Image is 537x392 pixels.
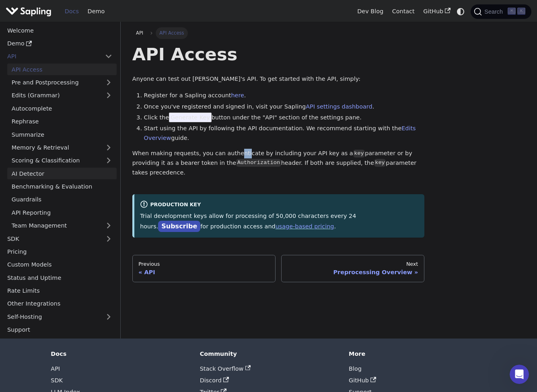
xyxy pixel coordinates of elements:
[138,261,269,267] div: Previous
[83,5,109,18] a: Demo
[132,43,424,65] h1: API Access
[51,377,63,384] a: SDK
[3,246,117,258] a: Pricing
[132,255,424,282] nav: Docs pages
[3,298,117,310] a: Other Integrations
[353,5,387,18] a: Dev Blog
[132,27,424,39] nav: Breadcrumbs
[3,25,117,36] a: Welcome
[200,350,337,357] div: Community
[7,207,117,218] a: API Reporting
[287,261,418,267] div: Next
[144,124,424,143] li: Start using the API by following the API documentation. We recommend starting with the guide.
[471,4,531,19] button: Search (Command+K)
[132,27,147,39] a: API
[349,377,376,384] a: GitHub
[101,233,117,244] button: Expand sidebar category 'SDK'
[140,211,418,232] p: Trial development keys allow for processing of 50,000 characters every 24 hours. for production a...
[7,181,117,193] a: Benchmarking & Evaluation
[158,221,200,232] a: Subscribe
[3,233,101,244] a: SDK
[7,155,117,166] a: Scoring & Classification
[3,51,101,62] a: API
[517,8,525,15] kbd: K
[3,311,117,322] a: Self-Hosting
[287,269,418,276] div: Preprocessing Overview
[132,149,424,177] p: When making requests, you can authenticate by including your API key as a parameter or by providi...
[7,142,117,154] a: Memory & Retrieval
[7,194,117,205] a: Guardrails
[140,200,418,210] div: Production Key
[169,113,212,122] span: Generate Key
[200,365,251,372] a: Stack Overflow
[7,64,117,75] a: API Access
[7,116,117,127] a: Rephrase
[3,324,117,336] a: Support
[276,223,334,230] a: usage-based pricing
[3,272,117,283] a: Status and Uptime
[51,365,60,372] a: API
[101,51,117,62] button: Collapse sidebar category 'API'
[349,350,486,357] div: More
[353,150,365,158] code: key
[236,159,281,167] code: Authorization
[7,220,117,232] a: Team Management
[3,259,117,271] a: Custom Models
[7,129,117,140] a: Summarize
[7,90,117,101] a: Edits (Grammar)
[3,285,117,297] a: Rate Limits
[349,365,362,372] a: Blog
[455,6,467,17] button: Switch between dark and light mode (currently system mode)
[510,365,529,384] iframe: Intercom live chat
[144,102,424,112] li: Once you've registered and signed in, visit your Sapling .
[6,6,54,17] a: Sapling.ai
[138,269,269,276] div: API
[51,350,188,357] div: Docs
[231,92,244,99] a: here
[60,5,83,18] a: Docs
[3,38,117,49] a: Demo
[7,77,117,88] a: Pre and Postprocessing
[374,159,386,167] code: key
[7,103,117,114] a: Autocomplete
[6,6,51,17] img: Sapling.ai
[508,8,516,15] kbd: ⌘
[132,74,424,84] p: Anyone can test out [PERSON_NAME]'s API. To get started with the API, simply:
[136,30,143,36] span: API
[144,91,424,101] li: Register for a Sapling account .
[281,255,424,282] a: NextPreprocessing Overview
[419,5,455,18] a: GitHub
[388,5,419,18] a: Contact
[144,113,424,123] li: Click the button under the "API" section of the settings pane.
[132,255,276,282] a: PreviousAPI
[306,103,372,110] a: API settings dashboard
[482,8,508,15] span: Search
[7,168,117,179] a: AI Detector
[156,27,188,39] span: API Access
[200,377,229,384] a: Discord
